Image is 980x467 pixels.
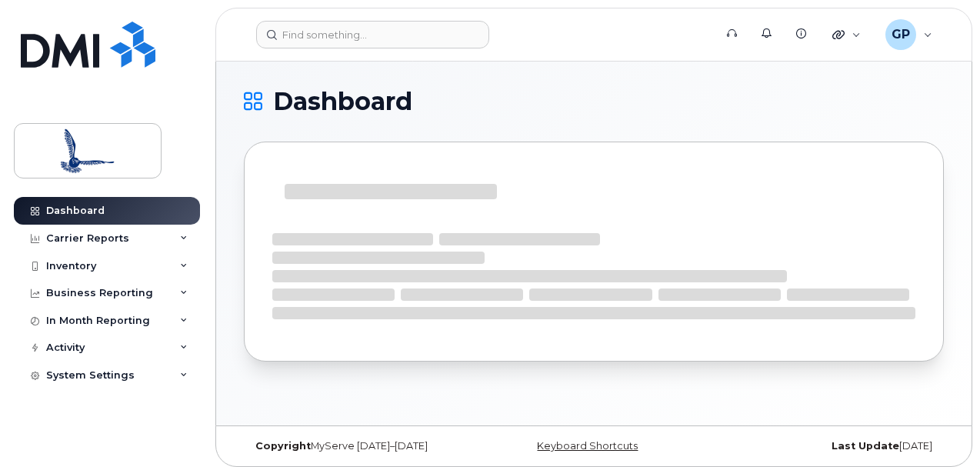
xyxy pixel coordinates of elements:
div: [DATE] [711,440,944,452]
span: Dashboard [273,90,412,113]
strong: Copyright [255,440,311,452]
div: MyServe [DATE]–[DATE] [244,440,477,452]
strong: Last Update [832,440,899,452]
a: Keyboard Shortcuts [537,440,638,452]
